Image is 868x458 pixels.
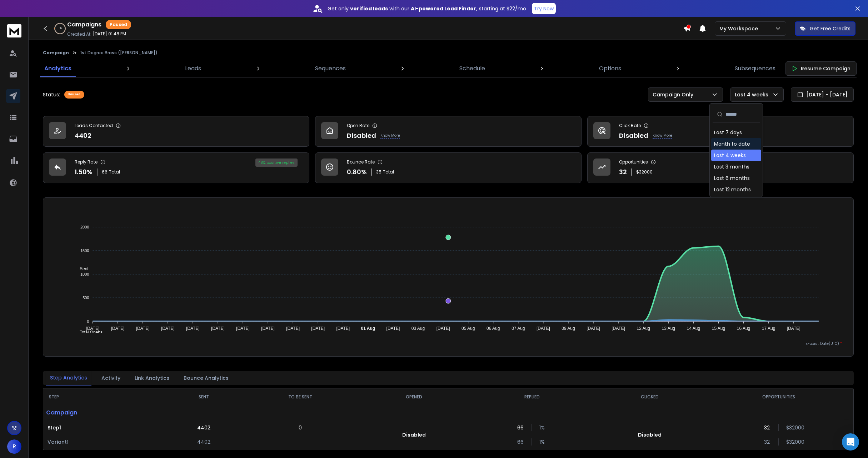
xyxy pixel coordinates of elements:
p: 66 [517,424,524,431]
p: 1st Degree Brass ([PERSON_NAME]) [80,50,158,56]
tspan: [DATE] [86,326,100,331]
p: Try Now [534,5,554,12]
tspan: [DATE] [336,326,350,331]
p: $ 32000 [786,424,793,431]
p: Status: [43,91,60,98]
span: Total [383,169,394,175]
p: Subsequences [735,64,775,73]
p: Last 4 weeks [735,91,771,98]
p: Disabled [638,431,662,438]
div: Last 4 weeks [714,152,746,159]
button: Link Analytics [130,370,174,386]
tspan: [DATE] [537,326,550,331]
p: $ 32000 [636,169,653,175]
p: Opportunities [619,159,648,165]
p: Variant 1 [48,438,163,446]
tspan: 0 [87,319,89,323]
div: Last 6 months [714,175,750,182]
a: Schedule [455,60,489,77]
div: Paused [64,91,84,99]
p: Know More [653,133,672,139]
tspan: [DATE] [311,326,325,331]
button: Bounce Analytics [179,370,233,386]
button: Get Free Credits [795,21,855,36]
tspan: 16 Aug [737,326,750,331]
tspan: 17 Aug [762,326,775,331]
p: Leads Contacted [75,123,113,129]
a: Leads [181,60,205,77]
strong: AI-powered Lead Finder, [411,5,478,12]
tspan: 07 Aug [512,326,525,331]
tspan: 03 Aug [411,326,425,331]
th: TO BE SENT [241,388,360,406]
tspan: [DATE] [612,326,625,331]
p: 1.50 % [75,167,93,177]
span: 35 [376,169,381,175]
p: 4402 [197,438,210,446]
tspan: [DATE] [587,326,600,331]
p: Step 1 [48,424,163,431]
strong: verified leads [350,5,388,12]
p: 1 % [539,424,547,431]
button: Resume Campaign [785,61,857,76]
p: 32 [764,438,771,446]
button: Step Analytics [46,370,91,386]
tspan: [DATE] [236,326,250,331]
tspan: [DATE] [386,326,400,331]
th: CLICKED [596,388,704,406]
th: STEP [43,388,167,406]
p: 0.80 % [347,167,367,177]
a: Bounce Rate0.80%35Total [315,152,582,183]
tspan: [DATE] [161,326,175,331]
div: Last 12 months [714,186,751,193]
p: Get Free Credits [810,25,850,32]
h1: Campaigns [67,20,101,29]
button: R [7,439,21,454]
p: Reply Rate [75,159,98,165]
p: Leads [185,64,201,73]
p: 66 [517,438,524,446]
a: Subsequences [730,60,780,77]
p: Disabled [619,131,648,141]
a: Analytics [40,60,76,77]
tspan: [DATE] [211,326,225,331]
a: Options [595,60,625,77]
p: x-axis : Date(UTC) [55,341,842,346]
tspan: 500 [83,296,89,300]
div: Last 7 days [714,129,742,136]
tspan: [DATE] [136,326,150,331]
div: Open Intercom Messenger [842,433,859,451]
p: Schedule [459,64,485,73]
tspan: [DATE] [286,326,300,331]
tspan: 06 Aug [487,326,500,331]
span: Sent [74,266,89,271]
span: Total Opens [74,330,103,335]
p: Options [599,64,621,73]
tspan: [DATE] [787,326,800,331]
p: 32 [619,167,627,177]
a: Click RateDisabledKnow More [587,116,854,147]
div: Paused [106,20,131,29]
p: 4402 [75,131,91,141]
a: Reply Rate1.50%66Total48% positive replies [43,152,309,183]
p: Bounce Rate [347,159,375,165]
tspan: 1000 [80,272,89,276]
p: Disabled [402,431,426,438]
p: 1 % [59,26,62,31]
div: 48 % positive replies [255,158,298,167]
tspan: 01 Aug [361,326,375,331]
button: Activity [97,370,125,386]
p: $ 32000 [786,438,793,446]
p: 1 % [539,438,547,446]
p: Click Rate [619,123,641,129]
p: Open Rate [347,123,369,129]
p: [DATE] 01:48 PM [93,31,126,37]
tspan: 15 Aug [712,326,725,331]
div: Month to date [714,140,750,147]
tspan: 14 Aug [687,326,700,331]
tspan: 05 Aug [462,326,475,331]
tspan: 1500 [80,248,89,253]
tspan: 13 Aug [662,326,675,331]
tspan: 12 Aug [637,326,650,331]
